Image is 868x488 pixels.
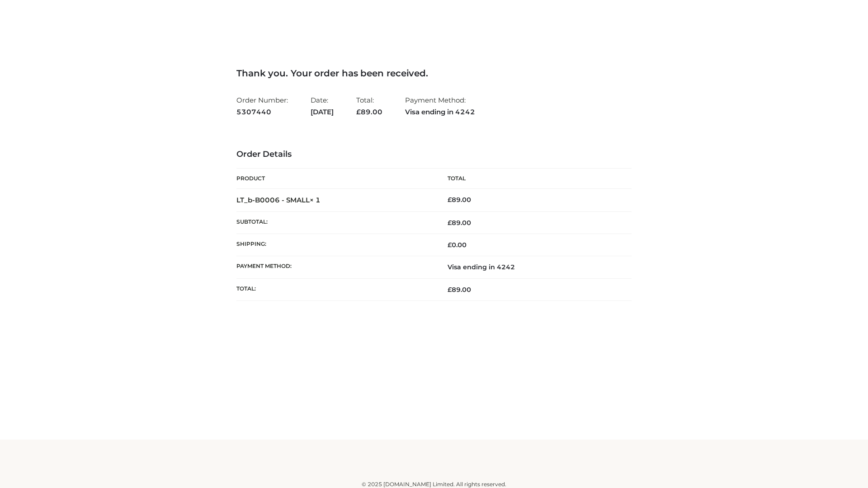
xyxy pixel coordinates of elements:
strong: [DATE] [311,106,334,118]
td: Visa ending in 4242 [434,256,632,278]
span: £ [448,286,452,294]
strong: Visa ending in 4242 [405,106,475,118]
strong: 5307440 [236,106,288,118]
th: Shipping: [236,234,434,256]
span: 89.00 [356,108,382,116]
li: Date: [311,92,334,120]
strong: × 1 [310,196,321,204]
li: Total: [356,92,382,120]
span: £ [448,219,452,227]
bdi: 89.00 [448,196,471,204]
span: 89.00 [448,219,471,227]
span: £ [356,108,361,116]
th: Total [434,169,632,189]
strong: LT_b-B0006 - SMALL [236,196,321,204]
th: Subtotal: [236,211,434,234]
h3: Order Details [236,150,632,160]
bdi: 0.00 [448,241,467,249]
li: Order Number: [236,92,288,120]
th: Product [236,169,434,189]
li: Payment Method: [405,92,475,120]
span: 89.00 [448,286,471,294]
h3: Thank you. Your order has been received. [236,68,632,79]
th: Total: [236,278,434,300]
span: £ [448,241,452,249]
span: £ [448,196,452,204]
th: Payment method: [236,256,434,278]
